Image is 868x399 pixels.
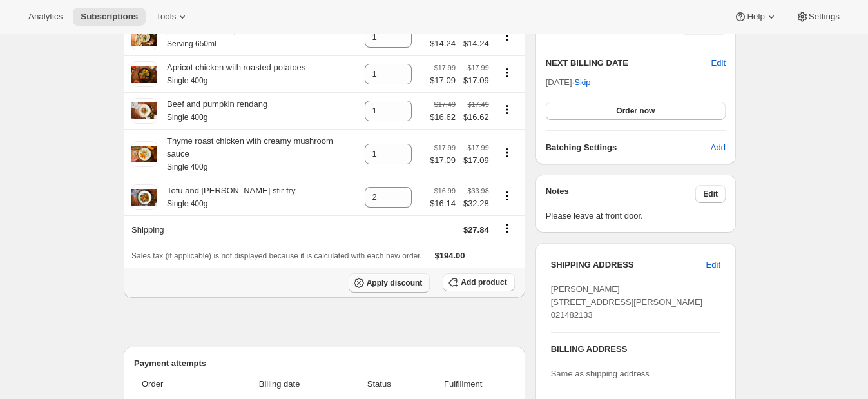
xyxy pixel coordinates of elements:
[167,39,217,48] small: Serving 650ml
[461,277,506,287] span: Add product
[434,101,456,108] small: $17.49
[468,187,489,195] small: $33.98
[430,74,456,87] span: $17.09
[134,370,216,398] th: Order
[551,343,720,356] h3: BILLING ADDRESS
[124,215,361,244] th: Shipping
[420,378,507,391] span: Fulfillment
[134,357,515,370] h2: Payment attempts
[546,209,726,222] span: Please leave at front door.
[551,369,650,378] span: Same as shipping address
[551,284,703,320] span: [PERSON_NAME] [STREET_ADDRESS][PERSON_NAME] 021482133
[546,102,726,120] button: Order now
[430,37,456,50] span: $14.24
[546,185,696,203] h3: Notes
[434,187,456,195] small: $16.99
[497,29,517,43] button: Product actions
[703,137,733,158] button: Add
[157,184,295,210] div: Tofu and [PERSON_NAME] stir fry
[726,8,785,26] button: Help
[468,101,489,108] small: $17.49
[463,111,489,124] span: $16.62
[695,185,726,203] button: Edit
[347,378,412,391] span: Status
[463,37,489,50] span: $14.24
[497,221,517,235] button: Shipping actions
[430,197,456,210] span: $16.14
[574,76,590,89] span: Skip
[443,273,514,291] button: Add product
[349,273,430,293] button: Apply discount
[148,8,197,26] button: Tools
[468,144,489,151] small: $17.99
[463,74,489,87] span: $17.09
[703,189,718,199] span: Edit
[463,154,489,167] span: $17.09
[711,141,726,154] span: Add
[546,57,711,70] h2: NEXT BILLING DATE
[28,12,63,22] span: Analytics
[157,61,305,87] div: Apricot chicken with roasted potatoes
[497,102,517,117] button: Product actions
[167,199,207,208] small: Single 400g
[157,24,343,50] div: [PERSON_NAME]'s Famous Seafood Chowder
[157,135,357,173] div: Thyme roast chicken with creamy mushroom sauce
[497,146,517,160] button: Product actions
[156,12,176,22] span: Tools
[463,197,489,210] span: $32.28
[468,64,489,72] small: $17.99
[167,113,207,122] small: Single 400g
[706,258,720,271] span: Edit
[616,106,655,116] span: Order now
[566,72,598,93] button: Skip
[157,98,267,124] div: Beef and pumpkin rendang
[747,12,764,22] span: Help
[551,258,706,271] h3: SHIPPING ADDRESS
[73,8,146,26] button: Subscriptions
[435,251,465,260] span: $194.00
[497,189,517,203] button: Product actions
[699,255,728,275] button: Edit
[430,111,456,124] span: $16.62
[220,378,339,391] span: Billing date
[546,77,591,87] span: [DATE] ·
[809,12,840,22] span: Settings
[21,8,70,26] button: Analytics
[430,154,456,167] span: $17.09
[463,225,489,235] span: $27.84
[546,141,711,154] h6: Batching Settings
[81,12,138,22] span: Subscriptions
[711,57,726,70] button: Edit
[131,251,422,260] span: Sales tax (if applicable) is not displayed because it is calculated with each new order.
[788,8,847,26] button: Settings
[497,66,517,80] button: Product actions
[167,76,207,85] small: Single 400g
[434,64,456,72] small: $17.99
[434,144,456,151] small: $17.99
[167,162,207,171] small: Single 400g
[367,278,423,288] span: Apply discount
